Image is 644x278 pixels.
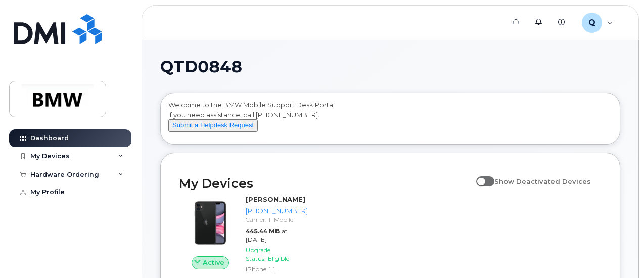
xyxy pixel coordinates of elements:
span: Active [203,258,224,267]
a: Active[PERSON_NAME][PHONE_NUMBER]Carrier: T-Mobile445.44 MBat [DATE]Upgrade Status:EligibleiPhone 11 [179,195,312,275]
span: 445.44 MB [246,227,280,235]
div: [PHONE_NUMBER] [246,206,308,216]
strong: [PERSON_NAME] [246,195,305,203]
a: Submit a Helpdesk Request [168,121,258,129]
div: iPhone 11 [246,265,308,273]
span: Eligible [268,255,289,262]
img: iPhone_11.jpg [187,200,234,246]
input: Show Deactivated Devices [476,172,484,180]
span: at [DATE] [246,227,288,243]
h2: My Devices [179,176,471,191]
div: Carrier: T-Mobile [246,215,308,224]
div: Welcome to the BMW Mobile Support Desk Portal If you need assistance, call [PHONE_NUMBER]. [168,100,612,141]
span: QTD0848 [160,59,242,74]
button: Submit a Helpdesk Request [168,119,258,132]
span: Upgrade Status: [246,246,270,262]
span: Show Deactivated Devices [494,177,591,185]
